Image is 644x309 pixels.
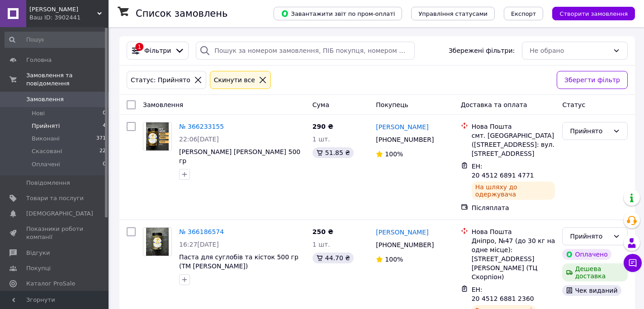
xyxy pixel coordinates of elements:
span: Головна [26,56,52,64]
button: Завантажити звіт по пром-оплаті [274,7,402,20]
span: 22 [99,147,106,155]
span: 1 шт. [313,241,330,248]
span: 100% [385,256,403,263]
h1: Список замовлень [136,8,227,19]
span: Товари та послуги [26,194,84,202]
span: Оплачені [32,160,60,169]
span: ЕН: 20 4512 6881 2360 [472,286,534,302]
a: Фото товару [143,227,172,256]
div: Нова Пошта [472,122,555,131]
span: Покупець [376,101,408,108]
span: 250 ₴ [313,228,333,235]
div: Чек виданий [562,285,621,296]
span: 371 [96,135,106,143]
span: Зберегти фільтр [564,75,620,85]
span: Створити замовлення [559,10,628,17]
span: Покупці [26,264,51,272]
div: 51.85 ₴ [313,147,354,158]
span: Меду Треба [29,5,97,14]
a: [PERSON_NAME] [PERSON_NAME] 500 гр [179,148,300,164]
span: Замовлення та повідомлення [26,71,109,88]
button: Експорт [504,7,544,20]
button: Чат з покупцем [624,254,642,272]
button: Створити замовлення [552,7,635,20]
span: ЕН: 20 4512 6891 4771 [472,163,534,179]
a: Створити замовлення [543,9,635,17]
div: На шляху до одержувача [472,182,555,200]
div: Ваш ID: 3902441 [29,14,109,22]
button: Зберегти фільтр [557,71,628,89]
span: Фільтри [144,46,171,55]
a: Паста для суглобів та кісток 500 гр (ТМ [PERSON_NAME]) [179,253,298,270]
span: Скасовані [32,147,62,155]
span: 100% [385,150,403,158]
span: Збережені фільтри: [449,46,515,55]
span: 0 [103,109,106,117]
div: Статус: Прийнято [129,75,192,85]
span: Cума [313,101,329,108]
span: Прийняті [32,122,60,130]
div: [PHONE_NUMBER] [374,133,436,146]
div: Нова Пошта [472,227,555,236]
div: Прийнято [570,231,609,241]
span: Нові [32,109,45,117]
div: Прийнято [570,126,609,136]
span: Завантажити звіт по пром-оплаті [281,9,395,18]
span: Статус [562,101,585,108]
div: Cкинути все [212,75,257,85]
span: Замовлення [143,101,183,108]
a: [PERSON_NAME] [376,122,428,131]
div: Не обрано [530,46,609,56]
span: 4 [103,122,106,130]
span: Показники роботи компанії [26,225,84,241]
span: Відгуки [26,249,50,257]
span: Виконані [32,135,60,143]
div: [PHONE_NUMBER] [374,239,436,251]
span: 1 шт. [313,136,330,143]
input: Пошук за номером замовлення, ПІБ покупця, номером телефону, Email, номером накладної [196,42,415,60]
span: Управління статусами [418,10,488,17]
a: [PERSON_NAME] [376,228,428,237]
div: смт. [GEOGRAPHIC_DATA] ([STREET_ADDRESS]: вул. [STREET_ADDRESS] [472,131,555,158]
img: Фото товару [146,228,169,256]
span: 22:06[DATE] [179,136,219,143]
span: Доставка та оплата [461,101,527,108]
span: 290 ₴ [313,123,333,130]
span: 16:27[DATE] [179,241,219,248]
div: 44.70 ₴ [313,253,354,263]
div: Дешева доставка [562,263,628,281]
span: [DEMOGRAPHIC_DATA] [26,210,93,218]
div: Дніпро, №47 (до 30 кг на одне місце): [STREET_ADDRESS][PERSON_NAME] (ТЦ Скорпіон) [472,236,555,281]
span: Каталог ProSale [26,280,75,288]
img: Фото товару [146,122,169,150]
button: Управління статусами [411,7,495,20]
a: № 366186574 [179,228,224,235]
div: Післяплата [472,203,555,212]
a: Фото товару [143,122,172,151]
div: Оплачено [562,249,611,260]
span: 0 [103,160,106,169]
span: Повідомлення [26,179,70,187]
a: № 366233155 [179,123,224,130]
span: Експорт [511,10,536,17]
span: Замовлення [26,95,64,103]
input: Пошук [5,32,107,48]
